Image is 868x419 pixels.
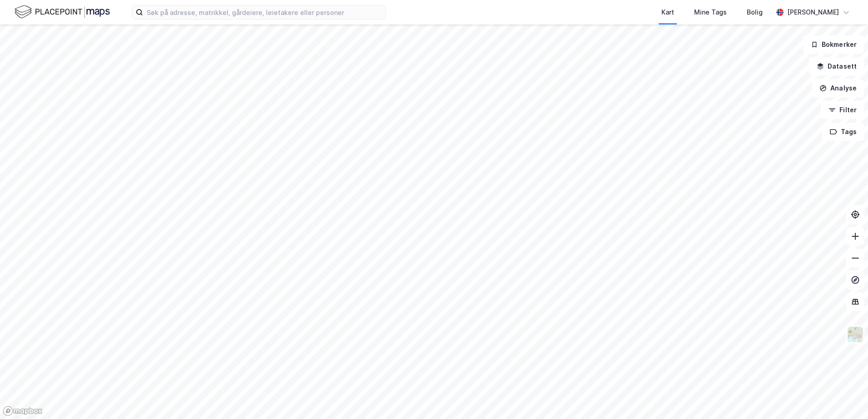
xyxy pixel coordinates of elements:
div: [PERSON_NAME] [787,7,839,18]
div: Kart [661,7,674,18]
div: Bolig [747,7,763,18]
div: Mine Tags [694,7,727,18]
input: Søk på adresse, matrikkel, gårdeiere, leietakere eller personer [143,5,385,19]
img: logo.f888ab2527a4732fd821a326f86c7f29.svg [15,4,110,20]
iframe: Chat Widget [823,375,868,419]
